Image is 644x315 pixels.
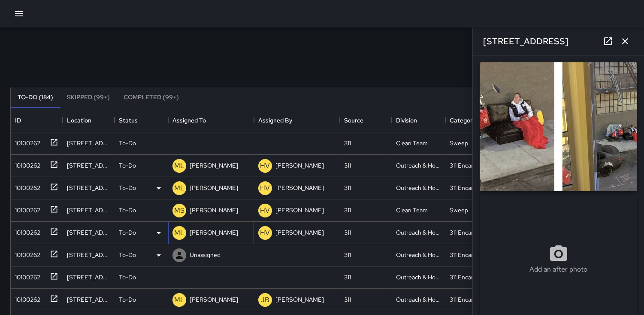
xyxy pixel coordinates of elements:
p: To-Do [119,251,136,259]
div: 311 [344,228,351,237]
div: 1337 Mission Street [67,206,110,214]
div: Outreach & Hospitality [396,183,441,192]
div: 10100262 [12,247,40,259]
div: Assigned To [172,108,206,132]
p: [PERSON_NAME] [275,295,324,304]
div: 10100262 [12,269,40,281]
div: 10100262 [12,135,40,147]
div: Location [63,108,115,132]
div: 311 [344,251,351,259]
div: 749 Minna Street [67,161,110,170]
p: To-Do [119,183,136,192]
div: Clean Team [396,206,428,214]
button: Completed (99+) [117,87,186,108]
div: 759 Minna Street [67,183,110,192]
div: 311 [344,183,351,192]
div: ID [11,108,63,132]
div: Outreach & Hospitality [396,228,441,237]
p: JB [261,295,270,305]
div: 1075 Market Street [67,273,110,281]
div: 311 [344,161,351,170]
div: 311 Encampments [450,228,495,237]
div: Status [115,108,168,132]
p: [PERSON_NAME] [190,161,238,170]
p: [PERSON_NAME] [275,183,324,192]
div: Assigned To [168,108,254,132]
p: [PERSON_NAME] [190,183,238,192]
div: Sweep [450,139,468,147]
div: Source [340,108,392,132]
p: [PERSON_NAME] [190,206,238,214]
p: HV [260,205,270,216]
div: Category [450,108,475,132]
div: 10 Mason Street [67,295,110,304]
div: Assigned By [254,108,340,132]
button: Skipped (99+) [60,87,117,108]
p: MS [174,205,184,216]
div: Status [119,108,138,132]
div: 786 Minna Street [67,228,110,237]
p: [PERSON_NAME] [275,206,324,214]
div: Location [67,108,91,132]
div: 10100262 [12,225,40,237]
button: To-Do (184) [11,87,60,108]
p: HV [260,228,270,238]
div: 10100262 [12,292,40,304]
div: 10100262 [12,180,40,192]
div: Outreach & Hospitality [396,251,441,259]
div: 527 Stevenson Street [67,139,110,147]
div: Outreach & Hospitality [396,273,441,281]
div: ID [15,108,21,132]
p: ML [174,183,184,193]
p: HV [260,161,270,171]
div: Division [392,108,445,132]
p: To-Do [119,139,136,147]
div: 311 Encampments [450,161,495,170]
p: To-Do [119,273,136,281]
p: HV [260,183,270,193]
p: ML [174,295,184,305]
p: ML [174,161,184,171]
div: Sweep [450,206,468,214]
div: 77 Harriet Street [67,251,110,259]
p: To-Do [119,206,136,214]
div: Outreach & Hospitality [396,295,441,304]
p: [PERSON_NAME] [190,228,238,237]
div: Assigned By [258,108,292,132]
p: To-Do [119,161,136,170]
div: 311 Encampments [450,295,495,304]
p: [PERSON_NAME] [275,161,324,170]
div: 311 Encampments [450,183,495,192]
div: Outreach & Hospitality [396,161,441,170]
div: Source [344,108,363,132]
div: 311 [344,139,351,147]
div: 311 [344,273,351,281]
div: Clean Team [396,139,428,147]
div: 311 Encampments [450,273,495,281]
p: [PERSON_NAME] [190,295,238,304]
div: 311 Encampments [450,251,495,259]
p: Unassigned [190,251,221,259]
div: 10100262 [12,202,40,214]
p: [PERSON_NAME] [275,228,324,237]
div: 311 [344,206,351,214]
div: Division [396,108,417,132]
div: 311 [344,295,351,304]
p: ML [174,228,184,238]
p: To-Do [119,295,136,304]
div: 10100262 [12,158,40,170]
p: To-Do [119,228,136,237]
